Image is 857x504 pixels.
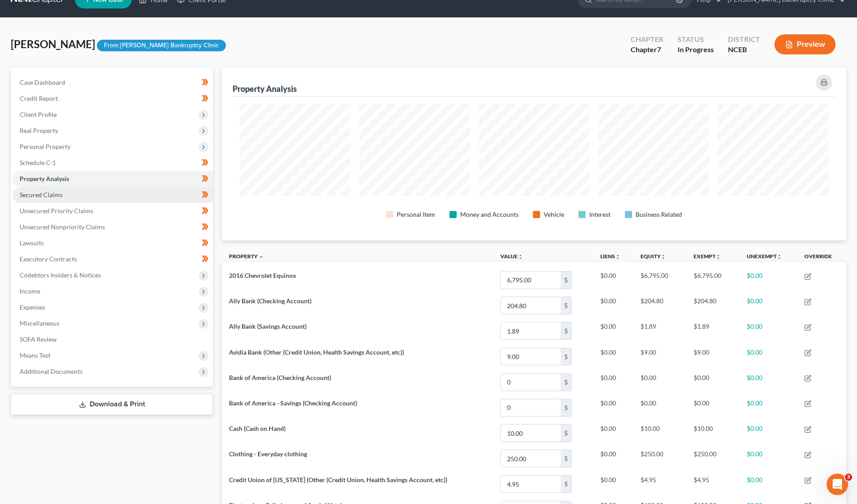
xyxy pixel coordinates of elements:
i: unfold_more [518,254,523,260]
span: Bank of America (Checking Account) [229,374,331,381]
span: Credit Union of [US_STATE] (Other (Credit Union, Health Savings Account, etc)) [229,476,447,483]
td: $0.00 [740,369,798,395]
td: $0.00 [686,395,740,420]
td: $6,795.00 [686,267,740,293]
span: Additional Documents [20,368,83,375]
a: Credit Report [12,91,213,107]
td: $0.00 [740,293,798,318]
a: Executory Contracts [12,251,213,267]
div: Property Analysis [233,83,297,94]
iframe: Intercom live chat [827,474,848,495]
div: $ [561,348,571,365]
div: From [PERSON_NAME] Bankruptcy Clinic [97,40,226,52]
div: NCEB [728,45,760,55]
td: $0.00 [593,420,633,446]
input: 0.00 [501,399,561,416]
span: 3 [845,474,852,481]
span: Case Dashboard [20,78,65,86]
span: Ally Bank (Savings Account) [229,322,307,330]
a: Equityunfold_more [641,253,666,260]
span: Personal Property [20,143,71,150]
div: $ [561,322,571,339]
a: Exemptunfold_more [694,253,721,260]
span: Property Analysis [20,175,69,182]
input: 0.00 [501,374,561,391]
td: $0.00 [593,267,633,293]
a: Schedule C-1 [12,155,213,171]
span: Bank of America - Savings (Checking Account) [229,399,357,407]
span: Real Property [20,127,58,134]
span: Unsecured Nonpriority Claims [20,223,105,231]
td: $0.00 [686,369,740,395]
a: Case Dashboard [12,74,213,91]
div: Vehicle [544,210,564,219]
td: $9.00 [686,344,740,369]
i: expand_less [258,254,264,260]
span: Ally Bank (Checking Account) [229,297,312,305]
td: $0.00 [633,369,686,395]
span: Expenses [20,303,45,311]
span: Miscellaneous [20,319,59,327]
span: Avidia Bank (Other (Credit Union, Health Savings Account, etc)) [229,348,404,356]
div: Business Related [636,210,682,219]
input: 0.00 [501,272,561,289]
a: Lawsuits [12,235,213,251]
input: 0.00 [501,476,561,493]
td: $4.95 [633,471,686,497]
td: $0.00 [593,344,633,369]
td: $6,795.00 [633,267,686,293]
td: $0.00 [740,446,798,471]
td: $0.00 [593,395,633,420]
i: unfold_more [661,254,666,260]
div: $ [561,425,571,442]
td: $10.00 [686,420,740,446]
a: SOFA Review [12,331,213,347]
div: $ [561,399,571,416]
div: $ [561,476,571,493]
span: Cash (Cash on Hand) [229,425,286,432]
a: Property Analysis [12,171,213,187]
td: $0.00 [593,446,633,471]
span: 2016 Chevrolet Equinox [229,272,296,279]
div: $ [561,272,571,289]
td: $250.00 [633,446,686,471]
i: unfold_more [716,254,721,260]
a: Secured Claims [12,187,213,203]
td: $0.00 [593,318,633,344]
div: Personal Item [397,210,435,219]
span: [PERSON_NAME] [11,37,95,50]
span: Clothing - Everyday clothing [229,450,307,458]
a: Unexemptunfold_more [747,253,782,260]
td: $9.00 [633,344,686,369]
a: Download & Print [11,394,213,415]
td: $0.00 [740,395,798,420]
a: Unsecured Nonpriority Claims [12,219,213,235]
div: District [728,34,760,45]
a: Unsecured Priority Claims [12,203,213,219]
td: $204.80 [686,293,740,318]
a: Valueunfold_more [500,253,523,260]
td: $1.89 [633,318,686,344]
span: Schedule C-1 [20,159,56,166]
span: Income [20,287,40,295]
td: $0.00 [740,267,798,293]
span: Secured Claims [20,191,62,198]
span: Lawsuits [20,239,44,247]
div: Chapter [631,45,663,55]
td: $0.00 [740,471,798,497]
span: SOFA Review [20,335,57,343]
td: $0.00 [593,471,633,497]
td: $250.00 [686,446,740,471]
i: unfold_more [615,254,620,260]
a: Property expand_less [229,253,264,260]
td: $204.80 [633,293,686,318]
a: Liensunfold_more [600,253,620,260]
div: $ [561,450,571,467]
span: Means Test [20,351,50,359]
button: Preview [774,34,836,54]
input: 0.00 [501,322,561,339]
span: Credit Report [20,95,58,102]
th: Override [797,248,846,268]
div: Interest [589,210,611,219]
div: Status [678,34,714,45]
